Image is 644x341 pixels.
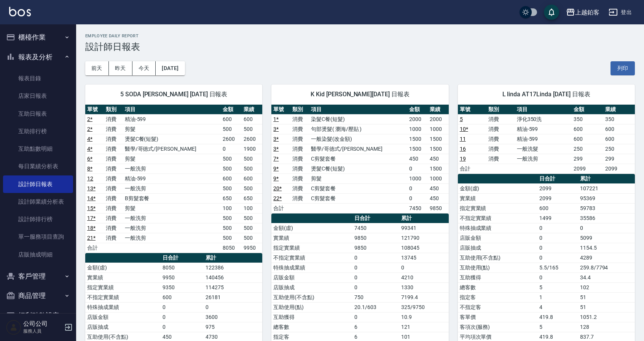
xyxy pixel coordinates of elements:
[407,105,428,115] th: 金額
[515,105,572,115] th: 項目
[578,272,635,282] td: 34.4
[399,312,449,322] td: 10.9
[9,7,31,16] img: Logo
[104,134,123,144] td: 消費
[85,263,161,272] td: 金額(虛)
[486,105,515,115] th: 類別
[486,154,515,164] td: 消費
[85,322,161,332] td: 店販抽成
[290,105,309,115] th: 類別
[309,105,407,115] th: 項目
[537,263,578,272] td: 5.5/165
[3,306,73,325] button: 紅利點數設定
[399,253,449,263] td: 13745
[3,175,73,193] a: 設計師日報表
[407,154,428,164] td: 450
[606,5,635,19] button: 登出
[428,183,448,193] td: 450
[271,203,290,213] td: 合計
[221,114,241,124] td: 600
[221,144,241,154] td: 0
[537,223,578,233] td: 0
[458,312,538,322] td: 客單價
[458,282,538,292] td: 總客數
[271,282,352,292] td: 店販抽成
[399,292,449,302] td: 7199.4
[132,61,156,75] button: 今天
[290,134,309,144] td: 消費
[309,134,407,144] td: 一般染髮(改金額)
[221,105,241,115] th: 金額
[399,263,449,272] td: 0
[458,105,635,174] table: a dense table
[309,144,407,154] td: 醫學/哥德式/[PERSON_NAME]
[221,124,241,134] td: 500
[161,253,204,263] th: 日合計
[123,223,221,233] td: 一般洗剪
[578,302,635,312] td: 51
[204,302,262,312] td: 0
[271,302,352,312] td: 互助使用(點)
[309,174,407,183] td: 剪髮
[458,203,538,213] td: 指定實業績
[242,124,262,134] td: 500
[352,233,399,243] td: 9850
[428,203,448,213] td: 9850
[85,282,161,292] td: 指定實業績
[85,302,161,312] td: 特殊抽成業績
[271,292,352,302] td: 互助使用(不含點)
[221,203,241,213] td: 100
[578,174,635,184] th: 累計
[94,91,253,98] span: 5 SODA [PERSON_NAME] [DATE] 日報表
[352,292,399,302] td: 750
[428,144,448,154] td: 1500
[290,164,309,174] td: 消費
[428,124,448,134] td: 1000
[309,114,407,124] td: 染髮C餐(短髮)
[271,272,352,282] td: 店販金額
[123,144,221,154] td: 醫學/哥德式/[PERSON_NAME]
[352,282,399,292] td: 0
[458,243,538,253] td: 店販抽成
[537,253,578,263] td: 0
[428,114,448,124] td: 2000
[458,263,538,272] td: 互助使用(點)
[242,164,262,174] td: 500
[611,61,635,75] button: 列印
[85,292,161,302] td: 不指定實業績
[3,210,73,228] a: 設計師排行榜
[578,322,635,332] td: 128
[578,193,635,203] td: 95369
[221,243,241,253] td: 8050
[104,144,123,154] td: 消費
[537,183,578,193] td: 2099
[458,193,538,203] td: 實業績
[399,322,449,332] td: 121
[309,164,407,174] td: 燙髮C餐(短髮)
[458,302,538,312] td: 不指定客
[603,114,635,124] td: 350
[309,154,407,164] td: C剪髮套餐
[204,312,262,322] td: 3600
[352,302,399,312] td: 20.1/603
[242,144,262,154] td: 1900
[537,174,578,184] th: 日合計
[486,114,515,124] td: 消費
[460,136,466,142] a: 11
[123,213,221,223] td: 一般洗剪
[104,154,123,164] td: 消費
[3,140,73,158] a: 互助點數明細
[537,322,578,332] td: 5
[399,233,449,243] td: 121790
[399,282,449,292] td: 1330
[572,144,603,154] td: 250
[242,183,262,193] td: 500
[85,105,104,115] th: 單號
[104,203,123,213] td: 消費
[271,223,352,233] td: 金額(虛)
[221,233,241,243] td: 500
[85,105,262,253] table: a dense table
[352,272,399,282] td: 0
[290,174,309,183] td: 消費
[221,193,241,203] td: 650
